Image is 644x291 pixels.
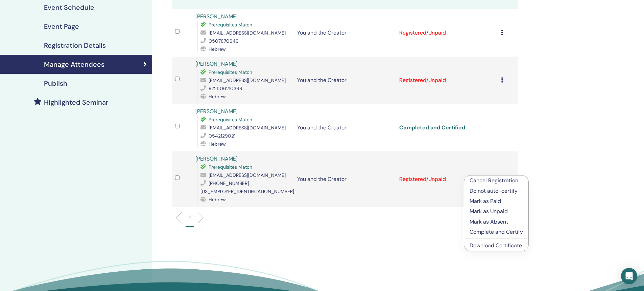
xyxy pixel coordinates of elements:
p: Complete and Certify [470,228,523,236]
a: [PERSON_NAME] [195,108,238,115]
span: Hebrew [209,93,226,100]
a: [PERSON_NAME] [195,60,238,67]
a: [PERSON_NAME] [195,155,238,162]
div: Open Intercom Messenger [621,268,637,284]
span: Hebrew [209,196,226,203]
span: Hebrew [209,141,226,147]
span: [EMAIL_ADDRESS][DOMAIN_NAME] [209,77,286,83]
span: Prerequisites Match [209,69,252,75]
span: Hebrew [209,46,226,52]
h4: Registration Details [44,41,106,49]
p: Mark as Unpaid [470,207,523,215]
td: You and the Creator [294,9,396,57]
td: You and the Creator [294,104,396,151]
a: Completed and Certified [399,124,465,131]
span: [PHONE_NUMBER][US_EMPLOYER_IDENTIFICATION_NUMBER] [200,180,294,194]
span: Prerequisites Match [209,117,252,123]
h4: Event Schedule [44,3,94,12]
p: Do not auto-certify [470,187,523,195]
span: 0542129021 [209,133,235,139]
span: 0507870949 [209,38,239,44]
h4: Manage Attendees [44,60,104,68]
span: Prerequisites Match [209,164,252,170]
td: You and the Creator [294,57,396,104]
p: 1 [189,214,191,221]
p: Mark as Paid [470,197,523,205]
a: [PERSON_NAME] [195,13,238,20]
span: [EMAIL_ADDRESS][DOMAIN_NAME] [209,30,286,36]
h4: Highlighted Seminar [44,98,109,106]
span: Prerequisites Match [209,22,252,28]
td: You and the Creator [294,151,396,207]
span: 972506210399 [209,85,242,91]
span: [EMAIL_ADDRESS][DOMAIN_NAME] [209,172,286,178]
h4: Event Page [44,22,79,30]
p: Cancel Registration [470,176,523,185]
p: Mark as Absent [470,218,523,226]
span: [EMAIL_ADDRESS][DOMAIN_NAME] [209,125,286,131]
h4: Publish [44,79,67,87]
a: Download Certificate [470,242,522,249]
